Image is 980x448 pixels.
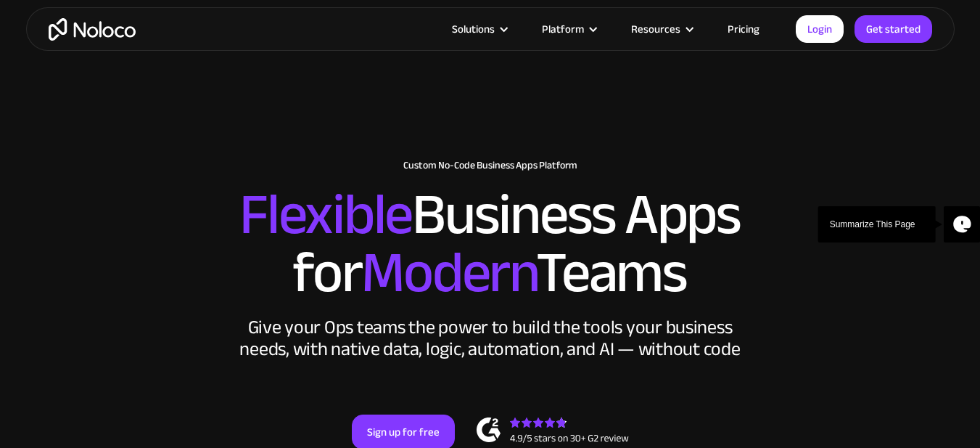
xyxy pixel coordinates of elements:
span: Modern [361,219,536,327]
span: Flexible [239,160,412,269]
h1: Custom No-Code Business Apps Platform [41,160,940,171]
a: Login [796,15,844,43]
a: Pricing [709,20,778,38]
div: Platform [542,20,584,38]
div: Solutions [434,20,524,38]
div: Platform [524,20,613,38]
div: Give your Ops teams the power to build the tools your business needs, with native data, logic, au... [236,317,744,360]
div: Solutions [452,20,495,38]
a: home [49,18,136,41]
div: Resources [631,20,680,38]
a: Get started [855,15,932,43]
div: Resources [613,20,709,38]
h2: Business Apps for Teams [41,186,940,302]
